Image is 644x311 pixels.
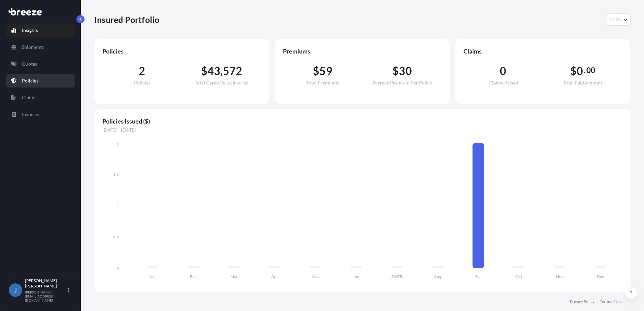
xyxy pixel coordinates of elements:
[6,40,75,54] a: Shipments
[190,274,197,279] tspan: Feb
[463,47,622,55] span: Claims
[283,47,442,55] span: Premiums
[134,80,151,85] span: Policies
[584,68,585,73] span: .
[22,94,36,101] p: Claims
[102,47,261,55] span: Policies
[102,127,622,133] span: [DATE] - [DATE]
[475,274,482,279] tspan: Sep
[223,66,243,76] span: 572
[22,44,44,50] p: Shipments
[117,266,119,271] tspan: 0
[25,290,67,302] p: [PERSON_NAME][EMAIL_ADDRESS][DOMAIN_NAME]
[372,80,432,85] span: Average Premium Per Policy
[22,27,38,34] p: Insights
[600,299,622,304] a: Terms of Use
[113,234,119,239] tspan: 0.5
[515,274,522,279] tspan: Oct
[117,142,119,147] tspan: 2
[610,16,621,23] span: 2025
[570,299,594,304] a: Privacy Policy
[271,274,278,279] tspan: Apr
[434,274,442,279] tspan: Aug
[500,66,506,76] span: 0
[597,274,604,279] tspan: Dec
[230,274,238,279] tspan: Mar
[94,14,159,25] p: Insured Portfolio
[577,66,583,76] span: 0
[201,66,207,76] span: $
[6,24,75,37] a: Insights
[102,117,622,125] span: Policies Issued ($)
[6,74,75,88] a: Policies
[353,274,359,279] tspan: Jun
[6,57,75,71] a: Quotes
[489,80,518,85] span: Claims Raised
[139,66,145,76] span: 2
[586,68,595,73] span: 00
[306,80,339,85] span: Total Premiums
[207,66,220,76] span: 43
[117,203,119,208] tspan: 1
[195,80,249,85] span: Total Cargo Value Insured
[312,274,320,279] tspan: May
[607,13,631,26] button: Year Selector
[390,274,404,279] tspan: [DATE]
[14,287,17,293] span: J
[6,91,75,104] a: Claims
[25,278,67,289] p: [PERSON_NAME] [PERSON_NAME]
[399,66,412,76] span: 30
[22,111,39,118] p: Invoices
[392,66,399,76] span: $
[563,80,602,85] span: Total Paid Amount
[22,77,38,84] p: Policies
[150,274,156,279] tspan: Jan
[570,66,577,76] span: $
[319,66,332,76] span: 59
[556,274,564,279] tspan: Nov
[22,61,37,67] p: Quotes
[113,172,119,177] tspan: 1.5
[220,66,223,76] span: ,
[313,66,319,76] span: $
[6,108,75,121] a: Invoices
